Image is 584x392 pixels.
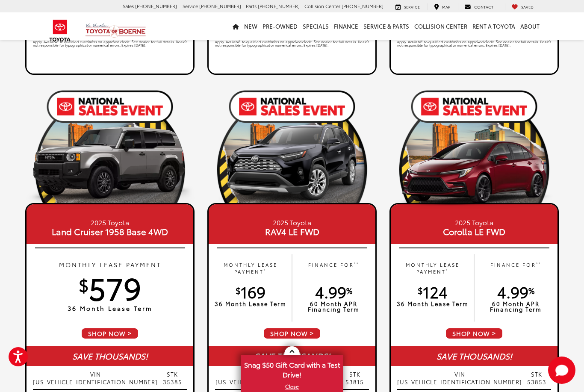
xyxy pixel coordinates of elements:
[296,301,371,312] p: 60 Month APR Financing Term
[395,261,470,275] p: MONTHLY LEASE PAYMENT
[478,261,553,275] p: FINANCE FOR
[213,261,288,275] p: MONTHLY LEASE PAYMENT
[230,12,242,40] a: Home
[25,88,195,203] img: 19_1754410595.png
[260,12,300,40] a: Pre-Owned
[304,3,340,9] span: Collision Center
[518,12,542,40] a: About
[123,3,134,9] span: Sales
[521,4,534,9] span: Saved
[497,280,534,302] span: 4.99
[418,280,448,302] span: 124
[207,88,377,203] img: 19_1754410595.png
[25,124,195,209] img: 25_Land_Cruiser_1958_Meteor_Shower_Left
[340,370,369,386] span: STK 53815
[397,370,522,386] span: VIN [US_VEHICLE_IDENTIFICATION_NUMBER]
[445,327,503,339] span: SHOP NOW
[315,280,352,302] span: 4.99
[342,3,383,9] span: [PHONE_NUMBER]
[29,217,191,227] small: 2025 Toyota
[135,3,177,9] span: [PHONE_NUMBER]
[27,260,193,269] p: MONTHLY LEASE PAYMENT
[389,3,426,10] a: Service
[85,23,146,38] img: Vic Vaughan Toyota of Boerne
[404,4,420,9] span: Service
[158,370,187,386] span: STK 35385
[213,301,288,307] p: 36 Month Lease Term
[209,346,375,366] div: SAVE THOUSANDS!
[79,265,141,308] span: 579
[300,12,331,40] a: Specials
[478,301,553,312] p: 60 Month APR Financing Term
[263,327,321,339] span: SHOP NOW
[242,356,342,382] span: Snag $50 Gift Card with a Test Drive!
[389,124,559,209] img: 25_Corolla_XSE_Ruby_Flare_Pearl_Left
[412,12,470,40] a: Collision Center
[29,227,191,236] span: Land Cruiser 1958 Base 4WD
[242,12,260,40] a: New
[199,3,241,9] span: [PHONE_NUMBER]
[395,301,470,307] p: 36 Month Lease Term
[458,3,500,10] a: Contact
[389,88,559,203] img: 19_1754410595.png
[428,3,457,10] a: Map
[397,20,551,71] div: Artwork for representational purposes only. Stk# 53059. VIN [US_VEHICLE_IDENTIFICATION_NUMBER]. M...
[215,20,369,71] div: Artwork for representational purposes only. Stk# 53588. VIN [US_VEHICLE_IDENTIFICATION_NUMBER]. M...
[27,305,193,311] p: 36 Month Lease Term
[505,3,540,10] a: My Saved Vehicles
[33,370,158,386] span: VIN [US_VEHICLE_IDENTIFICATION_NUMBER]
[391,346,557,366] div: SAVE THOUSANDS!
[296,261,371,275] p: FINANCE FOR
[183,3,198,9] span: Service
[522,370,551,386] span: STK 53853
[548,357,575,384] button: Toggle Chat Window
[474,4,493,9] span: Contact
[528,284,534,296] sup: %
[236,284,241,296] sup: $
[361,12,412,40] a: Service & Parts: Opens in a new tab
[331,12,361,40] a: Finance
[418,284,423,296] sup: $
[79,272,88,296] sup: $
[211,227,373,236] span: RAV4 LE FWD
[27,346,193,366] div: SAVE THOUSANDS!
[236,280,265,302] span: 169
[207,124,377,209] img: 25_RAV4_Limited_Midnight_Black_Metallic_Left
[211,217,373,227] small: 2025 Toyota
[442,4,450,9] span: Map
[548,357,575,384] svg: Start Chat
[81,327,139,339] span: SHOP NOW
[393,227,555,236] span: Corolla LE FWD
[44,17,76,44] img: Toyota
[246,3,257,9] span: Parts
[258,3,300,9] span: [PHONE_NUMBER]
[393,217,555,227] small: 2025 Toyota
[470,12,518,40] a: Rent a Toyota
[346,284,352,296] sup: %
[33,20,187,71] div: Artwork for representational purposes only. Stk# 53512. VIN [US_VEHICLE_IDENTIFICATION_NUMBER]. M...
[215,370,340,386] span: VIN [US_VEHICLE_IDENTIFICATION_NUMBER]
